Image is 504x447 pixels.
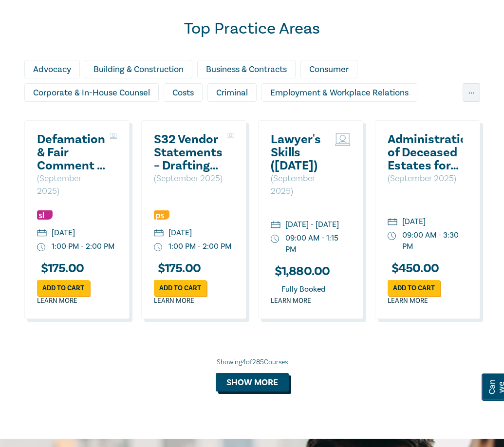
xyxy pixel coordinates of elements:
div: Corporate & In-House Counsel [24,83,159,102]
img: watch [37,243,46,252]
a: Add to cart [388,280,440,296]
img: watch [154,243,163,252]
p: ( September 2025 ) [154,172,223,185]
div: ... [463,83,480,102]
a: Add to cart [154,280,206,296]
div: Business & Contracts [197,60,296,78]
div: Building & Construction [85,60,192,78]
div: Ethics [24,107,65,125]
div: Showing 4 of 285 Courses [24,357,480,367]
h3: $ 175.00 [154,262,201,275]
img: Live Stream [335,133,351,145]
img: watch [271,235,280,243]
div: Consumer [300,60,357,78]
h2: Top Practice Areas [24,19,480,38]
a: Lawyer's Skills ([DATE]) [271,133,330,172]
div: Costs [164,83,203,102]
a: S32 Vendor Statements – Drafting for Risk, Clarity & Compliance [154,133,223,172]
h3: $ 175.00 [37,262,84,275]
div: Advocacy [24,60,80,78]
div: [DATE] [52,227,75,239]
img: Live Stream [110,133,117,138]
h3: $ 450.00 [388,262,439,275]
div: 1:00 PM - 2:00 PM [168,241,231,252]
a: Learn more [388,296,428,306]
div: 09:00 AM - 3:30 PM [402,230,467,252]
div: Finance, Tax, Superannuation [118,107,247,125]
img: calendar [154,229,164,238]
a: Defamation & Fair Comment – Drawing the Legal Line [37,133,105,172]
div: Government, Privacy & FOI [252,107,373,125]
button: Show more [216,373,289,391]
a: Add to cart [37,280,90,296]
a: Administration of Deceased Estates for Legal Support Staff ([DATE]) [388,133,463,172]
p: ( September 2025 ) [271,172,330,198]
a: Learn more [154,296,194,306]
div: [DATE] [168,227,192,239]
div: Family [70,107,113,125]
a: Learn more [271,296,311,306]
div: 09:00 AM - 1:15 PM [285,233,351,255]
div: [DATE] [402,216,426,227]
div: Criminal [207,83,257,102]
div: Fully Booked [271,283,336,296]
img: Professional Skills [154,210,169,220]
img: Live Stream [227,133,234,138]
p: ( September 2025 ) [37,172,105,198]
div: 1:00 PM - 2:00 PM [52,241,114,252]
div: [DATE] - [DATE] [285,219,339,230]
img: calendar [37,229,47,238]
img: calendar [271,221,280,230]
img: Substantive Law [37,210,53,220]
img: calendar [388,218,397,227]
img: watch [388,232,396,241]
a: Learn more [37,296,77,306]
div: Employment & Workplace Relations [261,83,417,102]
h3: $ 1,880.00 [271,265,330,278]
p: ( September 2025 ) [388,172,463,185]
